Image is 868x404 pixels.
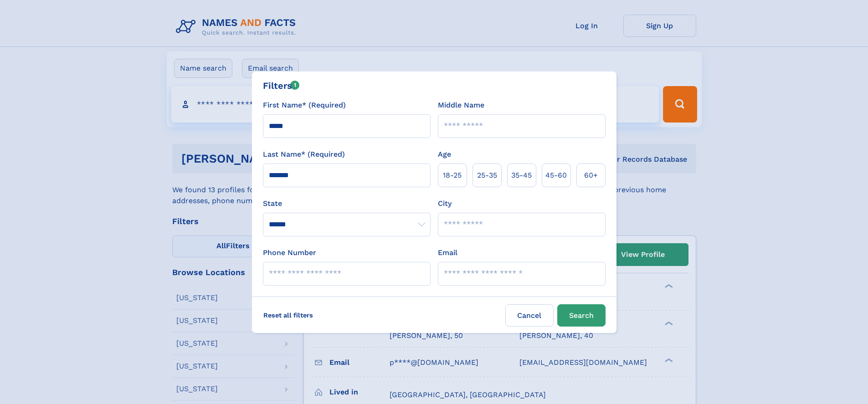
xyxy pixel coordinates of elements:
label: First Name* (Required) [263,100,346,111]
div: Filters [263,79,300,92]
label: Last Name* (Required) [263,149,345,160]
span: 45‑60 [545,170,567,181]
button: Search [557,304,606,327]
label: Phone Number [263,247,316,258]
label: State [263,198,431,209]
label: Age [438,149,451,160]
span: 18‑25 [443,170,462,181]
label: City [438,198,452,209]
span: 60+ [584,170,598,181]
span: 25‑35 [477,170,497,181]
label: Email [438,247,457,258]
label: Reset all filters [257,304,319,326]
label: Middle Name [438,100,484,111]
span: 35‑45 [511,170,532,181]
label: Cancel [505,304,554,327]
